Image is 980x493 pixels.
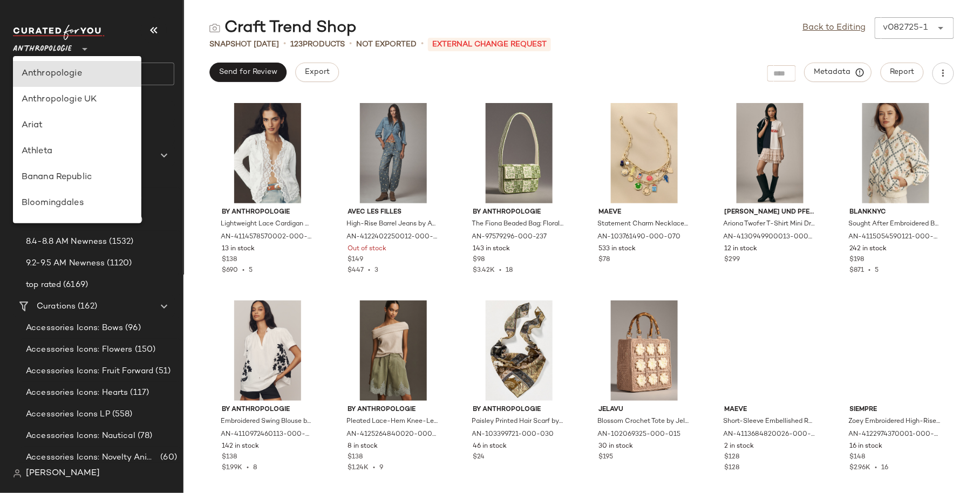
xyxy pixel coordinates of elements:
span: $195 [598,453,613,462]
span: • [364,267,375,274]
img: 4110972460113_011_b [213,300,322,401]
img: svg%3e [209,23,220,33]
span: Snapshot [DATE] [209,39,279,50]
span: 8.11-8.15 AM Newness [26,171,115,183]
div: v082725-1 [883,22,928,35]
span: Export [304,68,330,77]
span: High-Rise Barrel Jeans by Avec Les Filles in Blue, Women's, Size: 28, Cotton/Viscose/Elastane at ... [346,220,438,229]
span: $1.24K [348,464,369,471]
span: 13 in stock [222,244,255,254]
span: 123 [290,40,303,49]
span: Report [890,68,915,77]
span: • [369,464,379,471]
span: (60) [158,451,177,464]
span: 16 in stock [850,442,883,451]
img: 4122402250012_093_b [339,103,448,203]
span: Pleated Lace-Hem Knee-Length Shorts by Anthropologie in Green, Women's, Size: 4, Polyester/Cotton [346,417,438,427]
span: (162) [76,300,97,313]
span: 533 in stock [598,244,636,254]
span: $198 [850,255,865,265]
span: $98 [473,255,485,265]
span: 9 [379,464,383,471]
span: Out of stock [348,244,386,254]
span: Sought After Embroidered Bomber Jacket by BLANKNYC in Beige, Women's, Size: Large, Polyester/Cott... [849,220,941,229]
span: Dashboard [35,106,77,119]
span: (6) [107,149,120,162]
span: 3 [375,267,378,274]
span: Send for Review [219,68,277,77]
span: AN-4125264840020-000-030 [346,430,438,440]
span: (150) [133,344,156,356]
span: AN-4122974370001-000-093 [849,430,941,440]
span: Curations [37,300,76,313]
span: $138 [348,453,363,462]
img: 4130949900013_011_b [716,103,825,203]
span: Short-Sleeve Embellished Ruffled Cardigan Sweater by Maeve in Beige, Women's, Size: Medium, Polye... [723,417,815,427]
span: Accessories Icons: Fruit Forward [26,365,154,378]
span: 2 in stock [724,442,754,451]
span: AN-4115054590121-000-016 [849,232,941,242]
span: Jelavu [598,405,690,415]
span: (51) [154,365,171,378]
span: BLANKNYC [850,208,942,217]
span: By Anthropologie [222,208,314,217]
span: AN-4110972460113-000-011 [221,430,312,440]
span: $447 [348,267,364,274]
span: $24 [473,453,485,462]
span: Accessories Icons: Flowers [26,344,133,356]
span: Maeve [724,405,816,415]
span: 46 in stock [473,442,507,451]
span: 18 [506,267,513,274]
span: 143 in stock [473,244,511,254]
span: $690 [222,267,238,274]
span: Embroidered Swing Blouse by Anthropologie in Ivory, Women's, Size: Small, Polyester/Cotton [221,417,312,427]
span: Blossom Crochet Tote by Jelavu in Beige, Women's at Anthropologie [597,417,689,427]
span: 8 in stock [348,442,378,451]
span: Not Exported [356,39,417,50]
img: 4115054590121_016_b [841,103,950,203]
span: • [865,267,875,274]
span: • [421,38,424,51]
span: (1185) [115,193,142,205]
span: $138 [222,453,237,462]
span: 242 in stock [850,244,887,254]
span: $128 [724,453,739,462]
span: Accessories Icons: Hearts [26,387,128,399]
button: Export [295,63,339,82]
span: AN-103761490-000-070 [597,232,680,242]
span: Lightweight Lace Cardigan Sweater by Anthropologie in White, Women's, Size: 2XS, Polyester/Cotton... [221,220,312,229]
span: All Products [37,128,85,140]
span: $149 [348,255,363,265]
span: $1.99K [222,464,242,471]
span: By Anthropologie [348,405,439,415]
img: cfy_white_logo.C9jOOHJF.svg [13,25,105,40]
span: The Fiona Beaded Bag: Floral Edition by Anthropologie in Green, Women's, Polyester/Cotton/Acrylic [472,220,564,229]
span: [PERSON_NAME] und Pferdgarten [724,208,816,217]
button: Report [881,63,924,82]
span: (96) [123,322,141,334]
span: Global Clipboards [37,149,107,162]
span: top rated [26,279,61,291]
span: $78 [598,255,610,265]
span: $138 [222,255,237,265]
img: 102069325_015_b [590,300,699,401]
span: 5 [249,267,253,274]
span: Accessories Icons: Novelty Animal [26,451,158,464]
span: Metadata [814,67,863,77]
span: $299 [724,255,740,265]
span: Anthropologie [13,37,72,56]
span: $128 [724,464,739,471]
span: $148 [850,453,866,462]
span: AN-97579296-000-237 [472,232,547,242]
img: 4125264840020_030_b [339,300,448,401]
button: Metadata [805,63,872,82]
span: 8.25-8.29 AM Newness [26,214,116,227]
span: 8 [253,464,257,471]
span: AN-102069325-000-015 [597,430,680,440]
span: Avec Les Filles [348,208,439,217]
span: • [495,267,506,274]
span: • [242,464,253,471]
span: $2.96K [850,464,871,471]
span: $871 [850,267,865,274]
span: AN-4130949900013-000-011 [723,232,815,242]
